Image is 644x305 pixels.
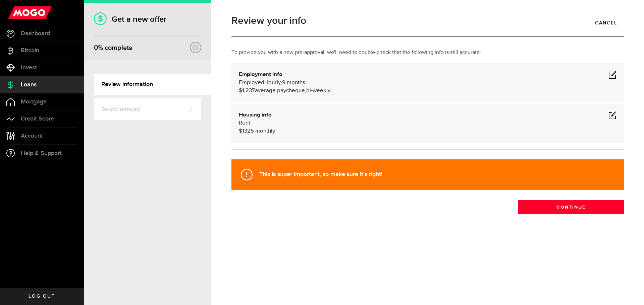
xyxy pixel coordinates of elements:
a: Review information [94,74,211,95]
span: Bitcoin [21,48,39,54]
span: 0 [94,44,98,52]
span: bi-weekly [306,88,330,93]
button: Open LiveChat chat widget [5,3,25,23]
span: Mortgage [21,99,47,105]
span: monthly [255,128,275,134]
h1: Get a new offer [94,14,201,24]
span: Credit Score [21,116,54,122]
span: Invest [21,65,37,71]
span: Log out [29,294,55,299]
a: Cancel [588,16,624,30]
span: average paycheque, [255,88,306,93]
span: Account [21,133,43,139]
h1: Review your info [231,16,624,26]
span: 9 months [282,80,305,85]
span: 1325 [242,128,254,134]
button: Continue [518,200,624,214]
span: Hourly [264,80,281,85]
span: Dashboard [21,30,50,36]
span: Help & Support [21,150,62,156]
a: Select amount [94,98,201,120]
span: , [281,80,282,85]
span: Loans [21,82,37,88]
span: Employed [239,80,264,85]
p: To provide you with a new pre-approval, we'll need to double-check that the following info is sti... [231,49,624,57]
div: % complete [94,42,132,54]
span: $1,237 [239,88,255,93]
span: Rent [239,120,250,126]
strong: This is super important, so make sure it's right! [259,171,382,178]
span: $ [239,128,242,134]
b: Housing info [239,112,272,118]
b: Employment info [239,72,282,77]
